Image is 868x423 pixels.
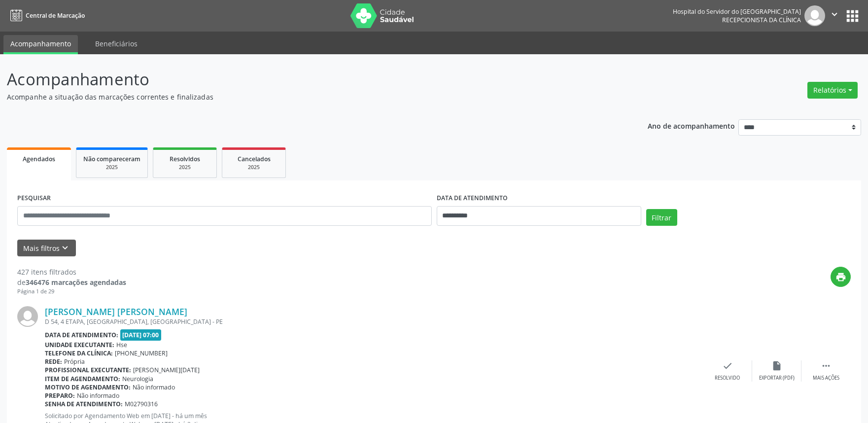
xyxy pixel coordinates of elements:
a: Beneficiários [88,35,144,52]
i:  [829,9,840,20]
span: [PHONE_NUMBER] [115,349,168,357]
span: Cancelados [238,155,271,163]
label: DATA DE ATENDIMENTO [437,191,508,206]
a: Central de Marcação [7,7,85,24]
div: Página 1 de 29 [17,287,126,296]
span: Própria [64,357,85,366]
span: Agendados [23,155,55,163]
span: Central de Marcação [26,11,85,20]
span: Não compareceram [83,155,140,163]
p: Ano de acompanhamento [648,119,735,132]
button: apps [844,7,861,25]
div: D 54, 4 ETAPA, [GEOGRAPHIC_DATA], [GEOGRAPHIC_DATA] - PE [45,317,703,326]
img: img [804,5,825,26]
i: print [835,272,846,282]
b: Telefone da clínica: [45,349,113,357]
b: Motivo de agendamento: [45,383,131,391]
b: Rede: [45,357,62,366]
b: Data de atendimento: [45,331,118,339]
span: Não informado [133,383,175,391]
b: Senha de atendimento: [45,400,123,408]
a: [PERSON_NAME] [PERSON_NAME] [45,306,187,317]
b: Item de agendamento: [45,375,120,383]
div: 2025 [160,164,209,171]
p: Acompanhe a situação das marcações correntes e finalizadas [7,92,605,102]
b: Profissional executante: [45,366,131,374]
span: Neurologia [122,375,153,383]
i:  [821,360,832,371]
img: img [17,306,38,327]
div: Hospital do Servidor do [GEOGRAPHIC_DATA] [673,7,801,16]
b: Preparo: [45,391,75,400]
div: Mais ações [813,375,839,382]
strong: 346476 marcações agendadas [26,278,126,287]
i: keyboard_arrow_down [60,243,70,253]
label: PESQUISAR [17,191,51,206]
span: Hse [116,341,127,349]
button: print [831,267,851,287]
a: Acompanhamento [3,35,78,54]
button: Relatórios [807,82,858,99]
b: Unidade executante: [45,341,114,349]
span: M02790316 [125,400,158,408]
div: Exportar (PDF) [759,375,795,382]
div: 2025 [83,164,140,171]
p: Acompanhamento [7,67,605,92]
span: Recepcionista da clínica [722,16,801,24]
span: Resolvidos [170,155,200,163]
span: [PERSON_NAME][DATE] [133,366,200,374]
button: Filtrar [646,209,677,226]
i: insert_drive_file [771,360,782,371]
div: Resolvido [715,375,740,382]
div: de [17,277,126,287]
div: 427 itens filtrados [17,267,126,277]
button:  [825,5,844,26]
button: Mais filtroskeyboard_arrow_down [17,240,76,257]
div: 2025 [229,164,278,171]
span: [DATE] 07:00 [120,329,162,341]
i: check [722,360,733,371]
span: Não informado [77,391,119,400]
